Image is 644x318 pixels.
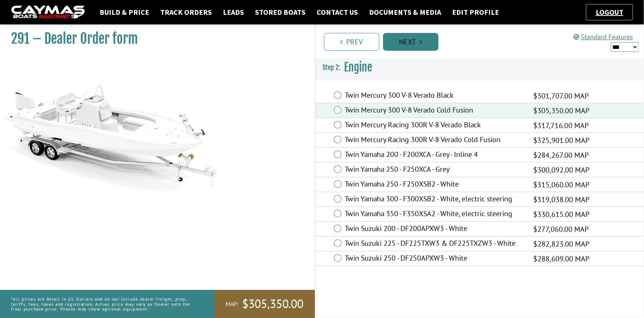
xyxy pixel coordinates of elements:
[11,6,85,19] img: caymas-dealer-connect-2ed40d3bc7270c1d8d7ffb4b79bf05adc795679939227970def78ec6f6c03838.gif
[96,7,153,17] a: Build & Price
[345,165,524,175] label: Twin Yamaha 250 - F250XCA - Grey
[534,179,590,190] span: $315,060.00 MAP
[534,105,590,116] span: $305,350.00 MAP
[383,33,438,51] a: Next
[345,209,524,220] label: Twin Yamaha 350 - F350XSA2 - White, electric steering
[534,150,589,161] span: $284,267.00 MAP
[534,253,590,264] span: $288,609.00 MAP
[345,254,524,264] label: Twin Suzuki 250 - DF250APXW3 - White
[313,7,362,17] a: Contact Us
[534,120,589,131] span: $317,716.00 MAP
[345,120,524,131] label: Twin Mercury Racing 300R V-8 Verado Black
[534,164,590,175] span: $300,092.00 MAP
[534,224,589,235] span: $277,060.00 MAP
[345,239,524,250] label: Twin Suzuki 225 - DF225TXW3 & DF225TXZW3 - White
[345,150,524,161] label: Twin Yamaha 200 - F200XCA - Grey - Inline 4
[214,290,315,318] a: MAP:$305,350.00
[345,91,524,101] label: Twin Mercury 300 V-8 Verado Black
[448,7,503,17] a: Edit Profile
[345,135,524,146] label: Twin Mercury Racing 300R V-8 Verado Cold Fusion
[345,106,524,116] label: Twin Mercury 300 V-8 Verado Cold Fusion
[534,135,590,146] span: $325,901.00 MAP
[534,194,590,205] span: $319,038.00 MAP
[534,209,590,220] span: $330,615.00 MAP
[534,238,590,250] span: $282,823.00 MAP
[345,180,524,190] label: Twin Yamaha 250 - F250XSB2 - White
[574,33,633,41] a: Standard Features
[251,7,309,17] a: Stored Boats
[225,300,238,308] span: MAP:
[365,7,445,17] a: Documents & Media
[242,296,304,312] span: $305,350.00
[345,224,524,235] label: Twin Suzuki 200 - DF200APXW3 - White
[534,90,589,101] span: $301,707.00 MAP
[156,7,216,17] a: Track Orders
[219,7,248,17] a: Leads
[345,194,524,205] label: Twin Yamaha 300 - F300XSB2 - White, electric steering
[11,30,296,47] h1: 291 – Dealer Order form
[592,7,627,17] a: Logout
[11,293,198,315] p: *All prices are Retail in US Dollars and do not include dealer freight, prep, tariffs, fees, taxe...
[324,33,379,51] a: Prev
